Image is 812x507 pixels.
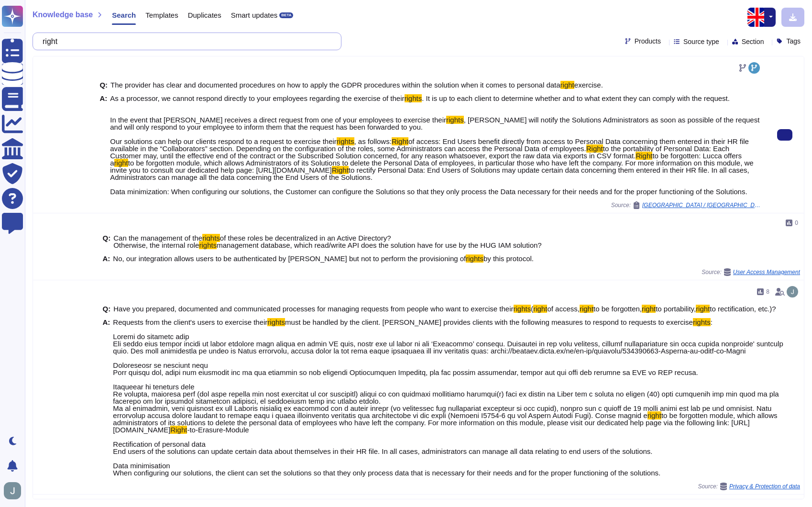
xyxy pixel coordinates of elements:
mark: rights [446,116,464,124]
mark: Right [170,426,187,434]
span: to rectification, etc.)? [710,305,776,313]
span: ( [531,305,533,313]
span: The provider has clear and documented procedures on how to apply the GDPR procedures within the s... [110,81,560,89]
mark: rights [693,318,711,326]
span: to be forgotten module, which allows administrators of its solutions to delete the personal data ... [113,411,777,434]
span: Have you prepared, documented and communicated processes for managing requests from people who wa... [113,305,513,313]
span: to be forgotten: Lucca offers a [110,152,742,167]
span: , [PERSON_NAME] will notify the Solutions Administrators as soon as possible of the request and w... [110,116,759,145]
mark: right [533,305,547,313]
b: Q: [99,81,108,88]
b: A: [99,95,107,195]
span: , as follows: [354,137,392,145]
span: Requests from the client's users to exercise their [113,318,267,326]
span: [GEOGRAPHIC_DATA] / [GEOGRAPHIC_DATA] Vendor Evaluation Form 20250120 [642,202,762,208]
span: Products [635,38,661,44]
span: Can the management of the [113,234,202,242]
mark: rights [514,305,531,313]
span: -to-Erasure-Module Rectification of personal data End users of the solutions can update certain d... [113,426,660,477]
span: Section [742,38,764,45]
b: A: [103,319,110,476]
mark: Right [392,137,408,145]
span: to rectify Personal Data: End Users of Solutions may update certain data concerning them entered ... [110,166,749,196]
b: A: [103,255,110,262]
b: Q: [103,234,111,249]
div: BETA [279,12,293,18]
input: Search a question or template... [38,33,331,50]
span: As a processor, we cannot respond directly to your employees regarding the exercise of their [110,94,404,102]
img: user [4,482,21,499]
mark: right [560,81,574,89]
span: Source: [698,483,800,490]
span: exercise. [574,81,603,89]
mark: rights [199,241,217,249]
mark: rights [267,318,285,326]
mark: Right [636,152,652,160]
span: to the portability of Personal Data: Each Customer may, until the effective end of the contract o... [110,144,729,160]
img: user [787,286,798,298]
span: of access: End Users benefit directly from access to Personal Data concerning them entered in the... [110,137,749,153]
mark: right [580,305,593,313]
mark: rights [466,254,483,263]
mark: rights [405,94,422,102]
span: Source: [611,201,762,209]
span: management database, which read/write API does the solution have for use by the HUG IAM solution? [217,241,542,249]
span: Smart updates [231,11,278,19]
span: Source: [702,268,800,276]
span: No, our integration allows users to be authenticated by [PERSON_NAME] but not to perform the prov... [113,254,466,263]
span: of these roles be decentralized in an Active Directory? Otherwise, the internal role [113,234,391,249]
span: Templates [145,11,178,19]
mark: right [114,159,128,167]
span: Duplicates [188,11,221,19]
mark: rights [337,137,354,145]
span: User Access Management [733,269,800,275]
span: 8 [766,289,769,295]
span: by this protocol. [483,254,534,263]
mark: Right [332,166,349,174]
span: Privacy & Protection of data [729,484,800,489]
mark: Right [586,144,603,153]
mark: right [647,411,661,419]
mark: rights [202,234,220,242]
span: Tags [786,38,801,44]
span: to be forgotten module, which allows Administrators of its Solutions to delete the Personal Data ... [110,159,753,174]
span: of access, [547,305,580,313]
b: Q: [103,305,111,312]
span: : Loremi do sitametc adip Eli seddo eius tempor incidi ut labor etdolore magn aliqua en admin VE ... [113,318,783,419]
span: Knowledge base [33,11,93,19]
span: to portability, [656,305,696,313]
mark: right [642,305,656,313]
span: Search [112,11,136,19]
button: user [2,480,28,501]
span: Source type [683,38,719,45]
span: must be handled by the client. [PERSON_NAME] provides clients with the following measures to resp... [285,318,693,326]
img: en [747,8,767,27]
span: 0 [795,220,798,226]
mark: right [696,305,710,313]
span: to be forgotten, [593,305,642,313]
